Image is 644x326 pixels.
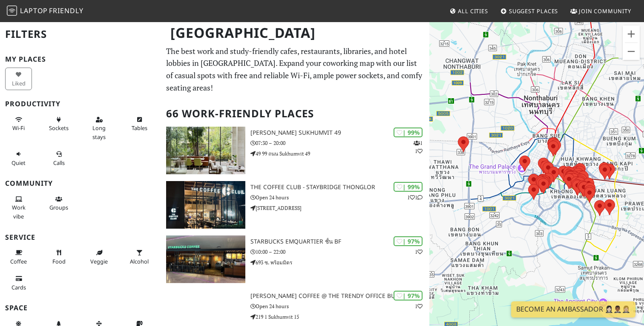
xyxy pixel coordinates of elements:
div: | 99% [394,182,423,192]
p: The best work and study-friendly cafes, restaurants, libraries, and hotel lobbies in [GEOGRAPHIC_... [166,45,424,94]
img: THE COFFEE CLUB - Staybridge Thonglor [166,181,245,229]
span: Group tables [49,204,68,211]
a: Join Community [567,3,635,19]
button: Food [46,246,72,268]
a: Become an Ambassador 🤵🏻‍♀️🤵🏾‍♂️🤵🏼‍♀️ [511,301,635,317]
h1: [GEOGRAPHIC_DATA] [164,21,428,45]
img: LaptopFriendly [7,6,17,16]
span: Stable Wi-Fi [12,124,25,132]
p: 219 1 Sukhumvit 15 [250,313,429,321]
a: Suggest Places [497,3,562,19]
h2: 66 Work-Friendly Places [166,101,424,127]
a: Starbucks EmQuartier ชั้น BF | 97% 1 Starbucks EmQuartier ชั้น BF 10:00 – 22:00 693 ซ. พร้อมมิตร [161,235,429,283]
p: Open 24 hours [250,302,429,310]
span: Suggest Places [509,7,558,15]
img: Starbucks EmQuartier ชั้น BF [166,235,245,283]
span: Long stays [92,124,106,140]
p: [STREET_ADDRESS] [250,204,429,212]
img: Kay’s Sukhumvit 49 [166,127,245,174]
button: Tables [126,113,153,135]
button: Inzoomen [623,26,640,43]
button: Quiet [5,147,32,170]
h3: [PERSON_NAME] Sukhumvit 49 [250,129,429,136]
h3: Space [5,304,156,312]
span: Alcohol [130,258,149,265]
span: People working [12,204,26,220]
span: Veggie [90,258,108,265]
a: LaptopFriendly LaptopFriendly [7,4,83,19]
button: Calls [46,147,72,170]
span: Coffee [10,258,27,265]
p: 1 [415,248,423,256]
h3: Starbucks EmQuartier ชั้น BF [250,238,429,245]
button: Alcohol [126,246,153,268]
button: Long stays [86,113,112,144]
p: 49 99 ถนน Sukhumvit 49 [250,150,429,158]
button: Groups [46,192,72,215]
h3: Service [5,233,156,241]
h2: Filters [5,21,156,47]
button: Coffee [5,246,32,268]
span: Video/audio calls [53,159,65,167]
a: All Cities [446,3,492,19]
span: Food [52,258,66,265]
button: Wi-Fi [5,113,32,135]
p: 1 1 [414,139,423,155]
span: Quiet [11,159,26,167]
p: 1 1 [407,193,423,201]
span: Work-friendly tables [132,124,147,132]
h3: Productivity [5,100,156,108]
span: Friendly [49,6,83,15]
p: Open 24 hours [250,193,429,201]
span: All Cities [458,7,488,15]
a: Kay’s Sukhumvit 49 | 99% 11 [PERSON_NAME] Sukhumvit 49 07:30 – 20:00 49 99 ถนน Sukhumvit 49 [161,127,429,174]
button: Veggie [86,246,112,268]
span: Laptop [20,6,48,15]
span: Credit cards [11,283,26,291]
div: | 99% [394,128,423,137]
a: THE COFFEE CLUB - Staybridge Thonglor | 99% 11 THE COFFEE CLUB - Staybridge Thonglor Open 24 hour... [161,181,429,229]
div: | 97% [394,291,423,300]
p: 1 [415,302,423,310]
p: 693 ซ. พร้อมมิตร [250,258,429,266]
a: | 97% 1 [PERSON_NAME] Coffee @ The Trendy Office Building Open 24 hours 219 1 Sukhumvit 15 [161,290,429,323]
h3: Community [5,179,156,187]
span: Join Community [579,7,631,15]
h3: My Places [5,55,156,63]
button: Sockets [46,113,72,135]
button: Uitzoomen [623,43,640,60]
p: 10:00 – 22:00 [250,248,429,256]
h3: [PERSON_NAME] Coffee @ The Trendy Office Building [250,292,429,300]
button: Cards [5,272,32,294]
p: 07:30 – 20:00 [250,139,429,147]
button: Work vibe [5,192,32,223]
span: Power sockets [49,124,69,132]
div: | 97% [394,236,423,246]
h3: THE COFFEE CLUB - Staybridge Thonglor [250,184,429,191]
